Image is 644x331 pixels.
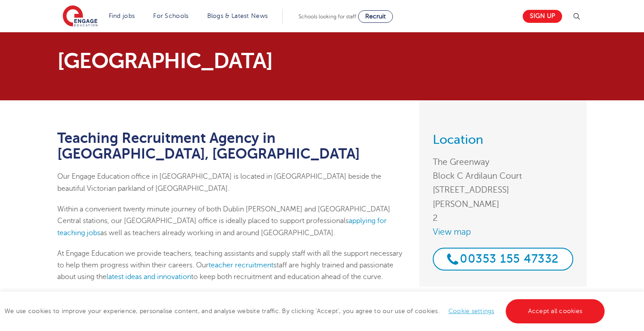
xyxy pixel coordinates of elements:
[57,217,387,236] a: applying for teaching jobs
[57,203,406,239] p: Within a convenient twenty minute journey of both Dublin [PERSON_NAME] and [GEOGRAPHIC_DATA] Cent...
[433,248,573,271] a: 00353 155 47332
[523,10,562,23] a: Sign up
[433,155,573,225] address: The Greenway Block C Ardilaun Court [STREET_ADDRESS][PERSON_NAME] 2
[433,133,573,146] h3: Location
[63,5,98,28] img: Engage Education
[153,13,188,19] a: For Schools
[57,50,406,72] p: [GEOGRAPHIC_DATA]
[433,225,573,239] a: View map
[109,13,135,19] a: Find jobs
[57,171,406,194] p: Our Engage Education office in [GEOGRAPHIC_DATA] is located in [GEOGRAPHIC_DATA] beside the beaut...
[506,299,605,323] a: Accept all cookies
[358,10,393,23] a: Recruit
[209,261,273,269] a: teacher recruitment
[365,13,386,20] span: Recruit
[207,13,268,19] a: Blogs & Latest News
[57,248,406,283] p: At Engage Education we provide teachers, teaching assistants and supply staff with all the suppor...
[57,130,406,162] h1: Teaching Recruitment Agency in [GEOGRAPHIC_DATA], [GEOGRAPHIC_DATA]
[4,308,607,314] span: We use cookies to improve your experience, personalise content, and analyse website traffic. By c...
[107,273,191,281] a: latest ideas and innovation
[448,308,495,314] a: Cookie settings
[299,13,356,20] span: Schools looking for staff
